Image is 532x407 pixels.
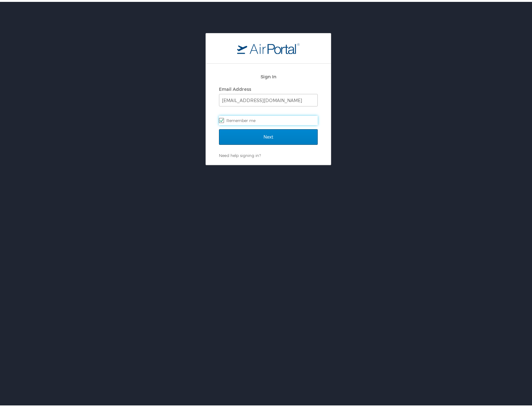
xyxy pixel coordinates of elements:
a: Need help signing in? [219,151,261,156]
input: Next [219,127,318,143]
label: Remember me [219,114,318,123]
img: logo [237,41,300,52]
h2: Sign In [219,71,318,78]
label: Email Address [219,85,251,90]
